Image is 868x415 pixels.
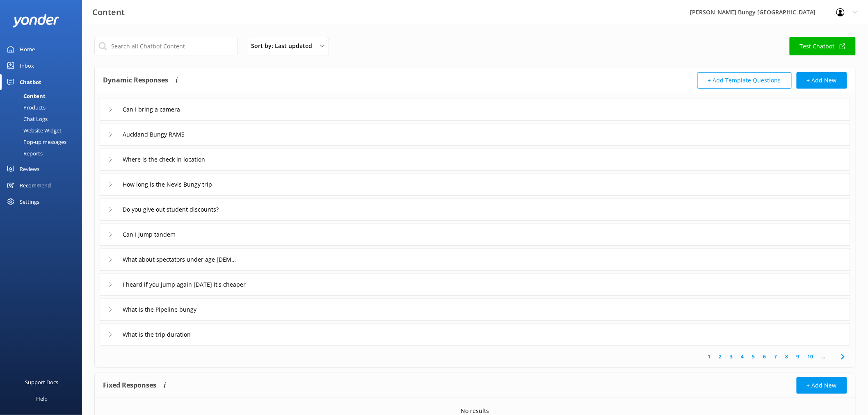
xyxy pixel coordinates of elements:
[770,353,781,360] a: 7
[737,353,748,360] a: 4
[5,148,43,159] div: Reports
[251,41,317,50] span: Sort by: Last updated
[5,90,46,102] div: Content
[20,194,39,210] div: Settings
[5,148,82,159] a: Reports
[103,72,168,89] h4: Dynamic Responses
[94,37,238,55] input: Search all Chatbot Content
[36,390,48,407] div: Help
[818,353,829,360] span: ...
[92,6,125,19] h3: Content
[726,353,737,360] a: 3
[5,102,82,113] a: Products
[5,125,62,136] div: Website Widget
[781,353,793,360] a: 8
[797,72,847,89] button: + Add New
[759,353,770,360] a: 6
[20,41,35,57] div: Home
[20,57,34,74] div: Inbox
[715,353,726,360] a: 2
[12,14,59,27] img: yonder-white-logo.png
[704,353,715,360] a: 1
[5,113,82,125] a: Chat Logs
[103,377,156,394] h4: Fixed Responses
[797,377,847,394] button: + Add New
[5,136,66,148] div: Pop-up messages
[5,136,82,148] a: Pop-up messages
[5,102,46,113] div: Products
[697,72,792,89] button: + Add Template Questions
[790,37,856,55] a: Test Chatbot
[793,353,804,360] a: 9
[25,374,59,390] div: Support Docs
[5,113,48,125] div: Chat Logs
[5,90,82,102] a: Content
[20,177,51,194] div: Recommend
[804,353,818,360] a: 10
[5,125,82,136] a: Website Widget
[20,74,41,90] div: Chatbot
[748,353,759,360] a: 5
[20,161,39,177] div: Reviews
